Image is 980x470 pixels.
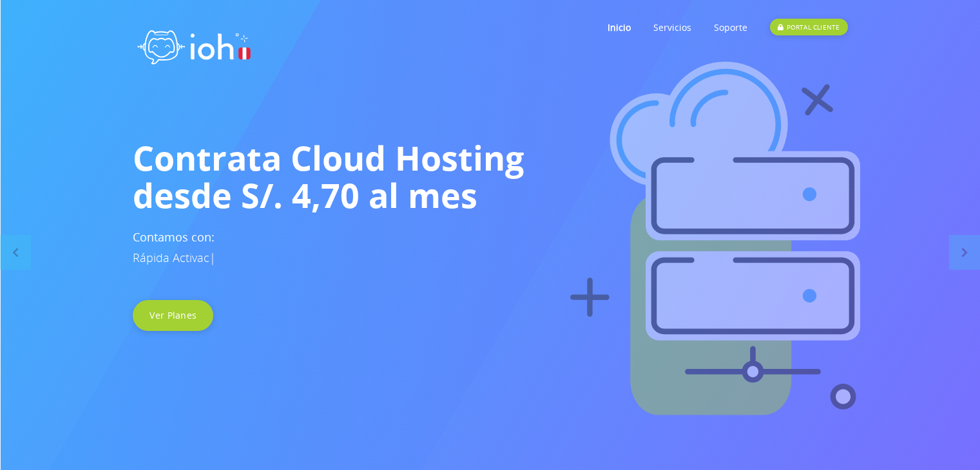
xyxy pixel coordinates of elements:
[133,250,209,265] span: Rápida Activac
[714,2,747,53] a: Soporte
[133,300,213,331] a: Ver Planes
[653,2,691,53] a: Servicios
[133,16,255,73] img: logo ioh
[209,250,216,265] span: |
[608,2,631,53] a: Inicio
[770,2,847,53] a: PORTAL CLIENTE
[770,19,847,35] div: PORTAL CLIENTE
[133,227,848,268] h3: Contamos con:
[133,139,848,214] h1: Contrata Cloud Hosting desde S/. 4,70 al mes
